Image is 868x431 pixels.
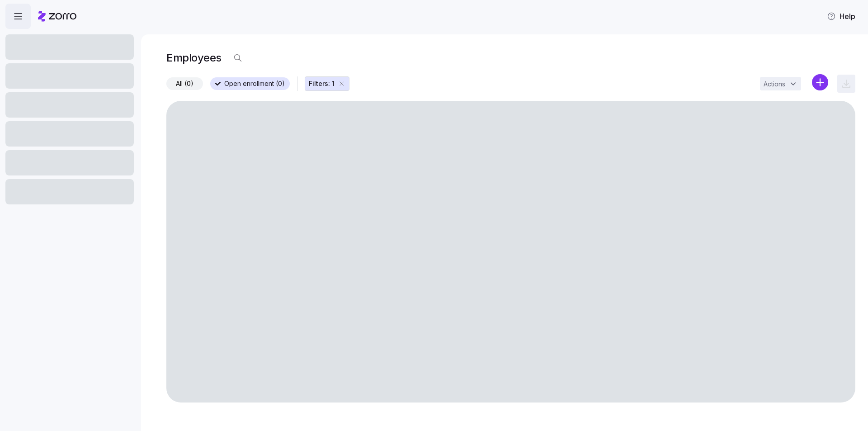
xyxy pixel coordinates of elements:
span: Filters: 1 [309,79,335,88]
button: Actions [760,77,801,90]
h1: Employees [166,51,222,65]
svg: add icon [812,74,828,90]
span: Open enrollment (0) [224,78,285,90]
button: Filters: 1 [305,76,349,91]
span: Help [827,11,855,22]
button: Help [820,7,863,25]
span: All (0) [176,78,193,90]
span: Actions [764,81,785,87]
